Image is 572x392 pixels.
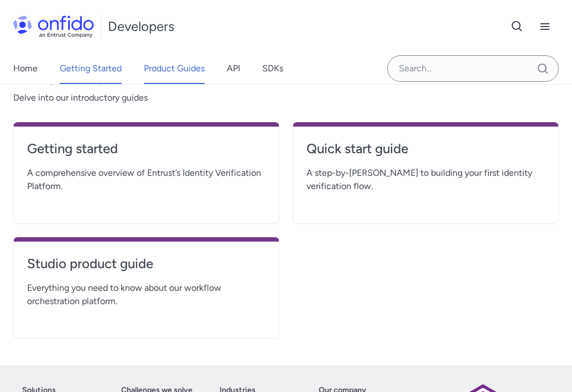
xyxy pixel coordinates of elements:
h4: Getting started [27,140,266,158]
a: Home [13,53,38,84]
button: Open navigation menu button [531,13,559,40]
h4: Quick start guide [306,140,545,158]
a: Studio product guide [27,255,266,281]
svg: Open navigation menu button [538,20,552,33]
input: Onfido search input field [387,55,559,82]
a: Quick start guide [306,140,545,166]
span: A step-by-[PERSON_NAME] to building your first identity verification flow. [306,166,545,193]
span: Everything you need to know about our workflow orchestration platform. [27,281,266,308]
a: SDKs [262,53,283,84]
a: Product Guides [144,53,205,84]
a: Getting started [27,140,266,166]
span: A comprehensive overview of Entrust’s Identity Verification Platform. [27,166,266,193]
h1: Developers [108,18,174,35]
a: API [227,53,240,84]
h4: Studio product guide [27,255,266,273]
svg: Open search button [511,20,524,33]
button: Open search button [503,13,531,40]
img: Onfido Logo [13,15,94,38]
a: Getting Started [60,53,122,84]
span: Delve into our introductory guides [13,91,559,104]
